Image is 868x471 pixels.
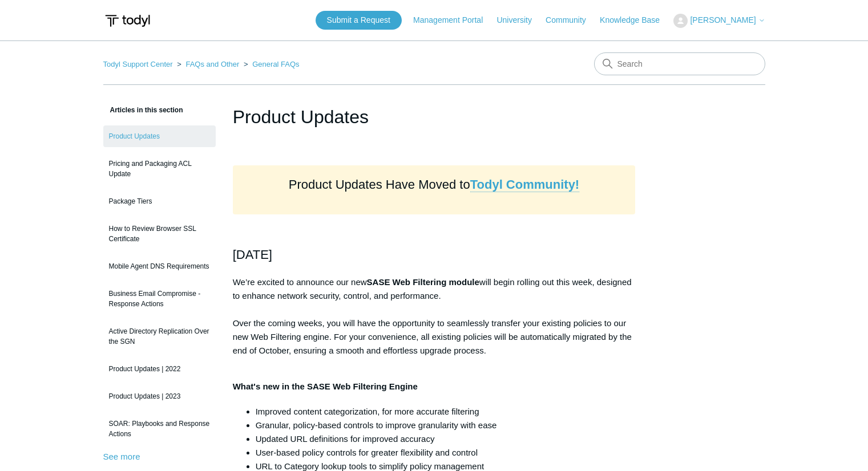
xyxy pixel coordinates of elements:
span: [PERSON_NAME] [690,15,756,25]
a: General FAQs [252,60,299,68]
a: Product Updates | 2022 [103,358,216,380]
li: Updated URL definitions for improved accuracy [256,432,636,446]
li: Todyl Support Center [103,60,175,68]
strong: SASE Web Filtering module [367,277,479,287]
a: Submit a Request [316,11,402,30]
h2: [DATE] [233,245,636,265]
a: Pricing and Packaging ACL Update [103,153,216,185]
a: Product Updates [103,125,216,147]
a: See more [103,452,140,461]
button: [PERSON_NAME] [673,14,765,28]
a: Knowledge Base [600,14,671,26]
a: Business Email Compromise - Response Actions [103,283,216,315]
a: Mobile Agent DNS Requirements [103,255,216,277]
p: We’re excited to announce our new will begin rolling out this week, designed to enhance network s... [233,275,636,358]
li: Granular, policy-based controls to improve granularity with ease [256,419,636,432]
h1: Product Updates [233,103,636,131]
li: General FAQs [241,60,300,68]
a: Todyl Community! [470,177,579,192]
img: Todyl Support Center Help Center home page [103,10,152,31]
h2: Product Updates Have Moved to [242,174,627,194]
a: Todyl Support Center [103,60,173,68]
span: Articles in this section [103,106,183,114]
li: Improved content categorization, for more accurate filtering [256,405,636,419]
a: University [496,14,543,26]
a: Package Tiers [103,190,216,212]
input: Search [594,52,765,75]
a: Management Portal [413,14,494,26]
a: How to Review Browser SSL Certificate [103,218,216,250]
strong: What's new in the SASE Web Filtering Engine [233,381,418,391]
a: FAQs and Other [185,60,239,68]
li: User-based policy controls for greater flexibility and control [256,446,636,460]
a: SOAR: Playbooks and Response Actions [103,413,216,445]
a: Active Directory Replication Over the SGN [103,320,216,352]
li: FAQs and Other [175,60,241,68]
a: Product Updates | 2023 [103,385,216,407]
a: Community [546,14,597,26]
